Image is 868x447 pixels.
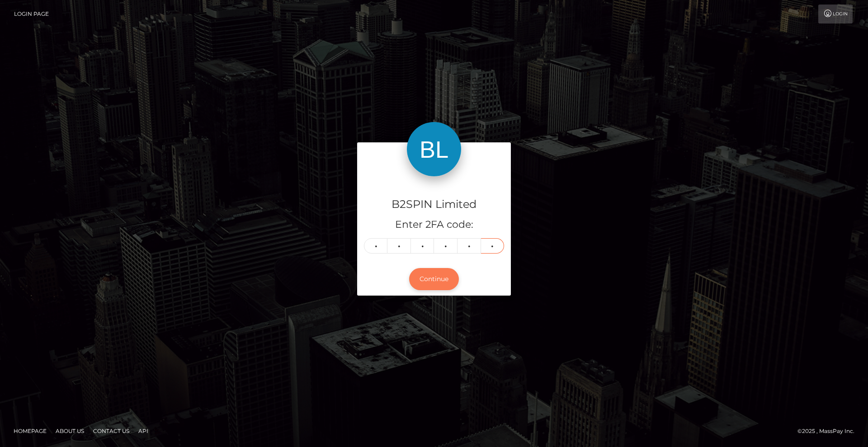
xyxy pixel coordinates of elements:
img: B2SPIN Limited [407,122,461,176]
h4: B2SPIN Limited [364,197,504,212]
button: Continue [409,268,459,290]
div: © 2025 , MassPay Inc. [797,426,861,436]
a: Login Page [14,5,49,24]
a: API [135,424,152,438]
a: Login [818,5,853,24]
a: Contact Us [90,424,133,438]
a: Homepage [10,424,50,438]
a: About Us [52,424,88,438]
h5: Enter 2FA code: [364,218,504,232]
